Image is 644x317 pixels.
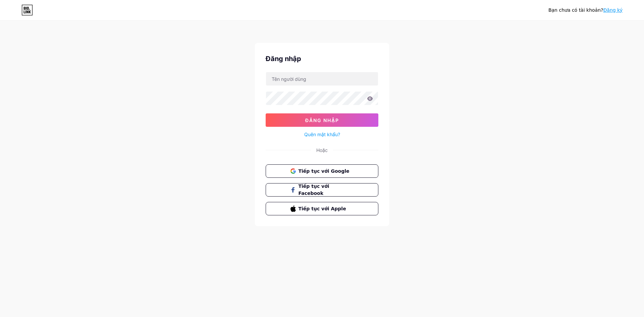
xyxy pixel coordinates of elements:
a: Quên mật khẩu? [304,131,340,138]
font: Tiếp tục với Google [299,168,350,174]
button: Đăng nhập [266,113,378,127]
button: Tiếp tục với Facebook [266,183,378,197]
font: Hoặc [316,147,328,153]
input: Tên người dùng [266,72,378,86]
a: Đăng ký [603,7,623,13]
font: Đăng nhập [305,117,339,123]
font: Bạn chưa có tài khoản? [548,7,603,13]
button: Tiếp tục với Google [266,164,378,178]
font: Đăng nhập [266,55,301,63]
font: Tiếp tục với Facebook [299,183,329,196]
font: Tiếp tục với Apple [299,206,346,211]
font: Quên mật khẩu? [304,131,340,137]
button: Tiếp tục với Apple [266,202,378,215]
